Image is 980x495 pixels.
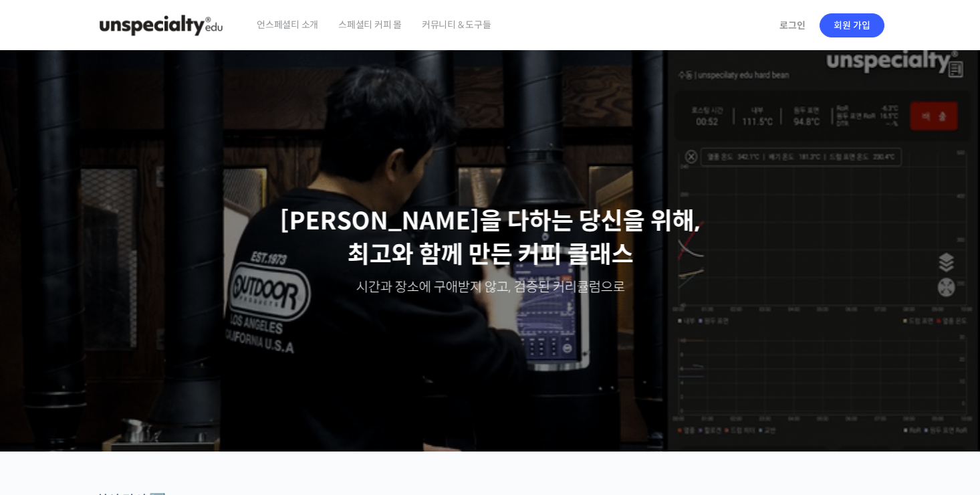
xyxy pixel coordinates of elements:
p: [PERSON_NAME]을 다하는 당신을 위해, 최고와 함께 만든 커피 클래스 [13,205,967,272]
p: 시간과 장소에 구애받지 않고, 검증된 커리큘럼으로 [13,278,967,297]
a: 회원 가입 [820,13,884,37]
a: 로그인 [771,10,814,41]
